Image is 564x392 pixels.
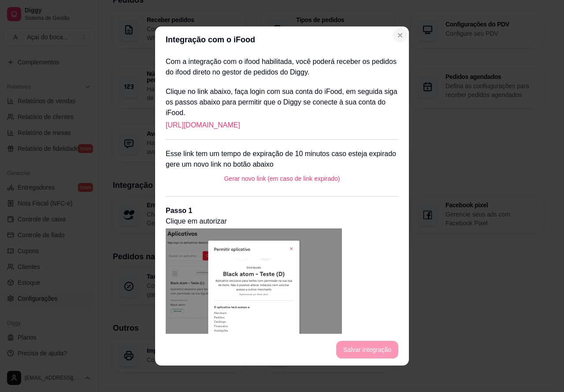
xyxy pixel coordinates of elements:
a: [URL][DOMAIN_NAME] [166,120,240,131]
button: Close [393,28,407,42]
button: Gerar novo link (em caso de link expirado) [217,170,347,187]
p: Esse link tem um tempo de expiração de 10 minutos caso esteja expirado gere um novo link no botão... [166,149,398,170]
img: passo-1-clique-em-autorizar [166,228,342,388]
p: Clique em autorizar [166,216,398,227]
p: Com a integração com o ifood habilitada, você poderá receber os pedidos do ifood direto no gestor... [166,56,398,78]
header: Integração com o iFood [155,26,409,53]
p: Passo 1 [166,205,398,216]
p: Clique no link abaixo, faça login com sua conta do iFood, em seguida siga os passos abaixo para p... [166,86,398,118]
